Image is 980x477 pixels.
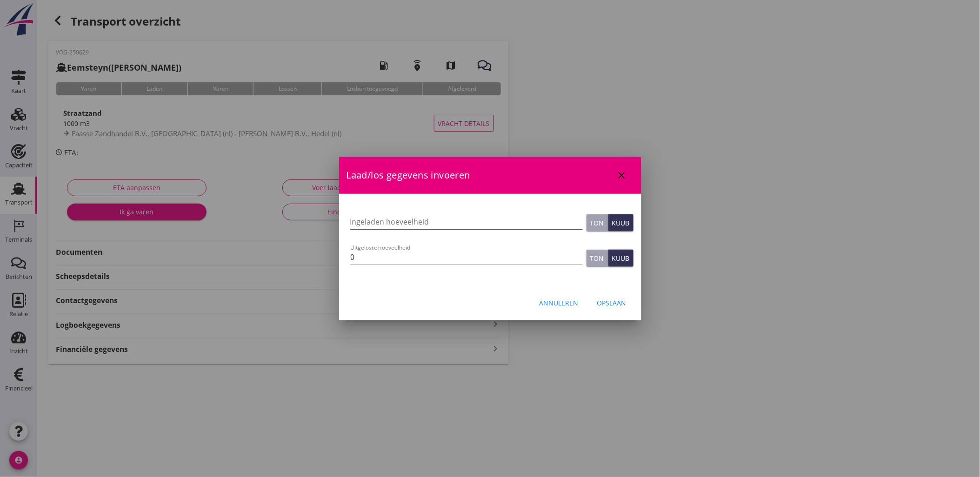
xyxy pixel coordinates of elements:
button: Ton [587,250,608,266]
input: Uitgeloste hoeveelheid [350,250,583,265]
button: Kuub [608,250,633,266]
button: Annuleren [532,294,586,311]
input: Ingeladen hoeveelheid [350,214,583,229]
div: Kuub [612,218,630,228]
div: Annuleren [540,298,579,308]
div: Ton [590,253,604,263]
button: Ton [587,214,608,231]
div: Kuub [612,253,630,263]
div: Ton [590,218,604,228]
i: close [616,170,627,181]
div: Laad/los gegevens invoeren [339,157,641,194]
button: Kuub [608,214,633,231]
button: Opslaan [590,294,634,311]
div: Opslaan [597,298,627,308]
